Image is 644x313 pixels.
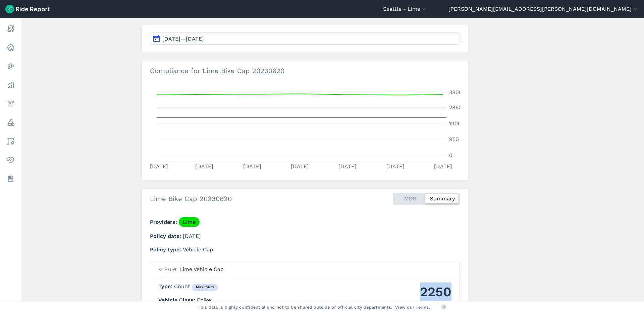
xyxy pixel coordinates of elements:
span: Count [174,283,218,290]
a: Policy [5,117,17,129]
span: [DATE] [183,233,201,239]
a: Fees [5,98,17,110]
span: Ebike [197,297,211,303]
a: Areas [5,135,17,147]
button: [PERSON_NAME][EMAIL_ADDRESS][PERSON_NAME][DOMAIN_NAME] [448,5,639,13]
tspan: [DATE] [338,163,357,170]
h2: Lime Bike Cap 20230620 [150,194,232,204]
tspan: [DATE] [243,163,261,170]
button: [DATE]—[DATE] [150,33,460,45]
a: Heatmaps [5,60,17,72]
div: Maximum Count [408,300,451,308]
tspan: [DATE] [291,163,309,170]
a: Analyze [5,79,17,91]
summary: RuleLime Vehicle Cap [150,262,460,277]
button: Seattle - Lime [383,5,427,13]
a: Report [5,23,17,35]
span: Type [158,283,174,290]
tspan: 2850 [449,104,462,111]
span: [DATE]—[DATE] [162,36,204,42]
tspan: [DATE] [386,163,405,170]
span: Lime Vehicle Cap [179,266,224,272]
a: Datasets [5,173,17,185]
div: maximum [192,284,218,291]
a: View our Terms. [395,304,430,310]
span: Policy type [150,246,183,253]
a: Realtime [5,42,17,54]
div: 2250 [408,283,451,301]
a: Health [5,154,17,166]
img: Ride Report [5,5,50,13]
tspan: [DATE] [434,163,452,170]
tspan: 950 [449,136,459,142]
span: Vehicle Class [158,297,197,303]
h3: Compliance for Lime Bike Cap 20230620 [142,61,468,80]
tspan: [DATE] [150,163,168,170]
span: Providers [150,219,179,225]
span: Rule [164,266,179,272]
a: Lime [179,217,200,227]
tspan: 0 [449,152,452,159]
span: Vehicle Cap [183,246,213,253]
span: Policy date [150,233,183,239]
tspan: [DATE] [195,163,213,170]
tspan: 3800 [449,89,462,96]
tspan: 1900 [449,120,461,127]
